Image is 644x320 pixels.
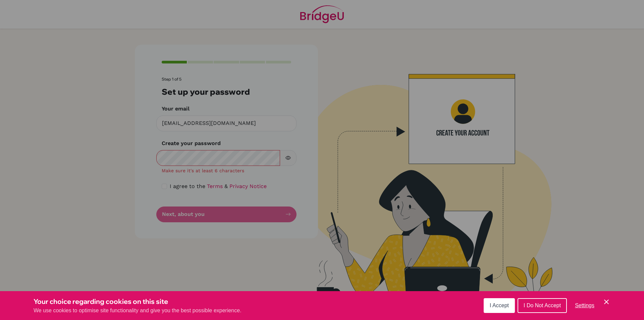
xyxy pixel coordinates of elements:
[484,298,515,313] button: I Accept
[575,303,594,308] span: Settings
[34,307,241,315] p: We use cookies to optimise site functionality and give you the best possible experience.
[34,296,241,307] h3: Your choice regarding cookies on this site
[602,298,610,306] button: Save and close
[570,299,600,312] button: Settings
[490,303,509,308] span: I Accept
[518,298,567,313] button: I Do Not Accept
[524,303,561,308] span: I Do Not Accept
